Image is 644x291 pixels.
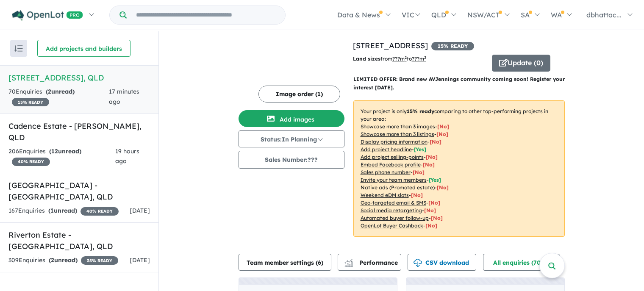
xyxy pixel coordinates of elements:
[407,108,434,114] b: 15 % ready
[80,207,119,216] span: 40 % READY
[239,254,331,271] button: Team member settings (6)
[361,215,429,221] u: Automated buyer follow-up
[8,255,118,266] div: 309 Enquir ies
[483,254,560,271] button: All enquiries (70)
[239,151,344,169] button: Sales Number:???
[413,169,425,175] span: [ No ]
[429,177,441,183] span: [ Yes ]
[411,192,423,198] span: [No]
[318,259,321,266] span: 6
[407,55,426,62] span: to
[344,261,353,267] img: bar-chart.svg
[361,222,423,229] u: OpenLot Buyer Cashback
[130,256,150,264] span: [DATE]
[128,6,283,24] input: Try estate name, suburb, builder or developer
[361,192,409,198] u: Weekend eDM slots
[428,200,440,206] span: [No]
[258,86,340,103] button: Image order (1)
[361,131,434,137] u: Showcase more than 3 listings
[353,55,380,62] b: Land sizes
[48,88,51,95] span: 2
[430,139,441,145] span: [ No ]
[586,11,622,19] span: dbhattac...
[12,158,50,166] span: 40 % READY
[50,207,54,214] span: 1
[361,154,424,160] u: Add project selling-points
[49,147,81,155] strong: ( unread)
[353,100,565,237] p: Your project is only comparing to other top-performing projects in your area: - - - - - - - - - -...
[130,207,150,214] span: [DATE]
[436,131,448,137] span: [ No ]
[8,229,150,252] h5: Riverton Estate - [GEOGRAPHIC_DATA] , QLD
[426,154,438,160] span: [ No ]
[414,146,426,152] span: [ Yes ]
[344,259,352,263] img: line-chart.svg
[12,98,49,106] span: 15 % READY
[424,55,426,60] sup: 2
[115,147,139,165] span: 19 hours ago
[423,161,435,168] span: [ No ]
[431,42,474,50] span: 15 % READY
[48,207,77,214] strong: ( unread)
[37,40,130,57] button: Add projects and builders
[361,161,421,168] u: Embed Facebook profile
[424,207,436,213] span: [No]
[46,88,75,95] strong: ( unread)
[361,169,411,175] u: Sales phone number
[437,184,449,191] span: [No]
[109,88,139,105] span: 17 minutes ago
[8,180,150,202] h5: [GEOGRAPHIC_DATA] - [GEOGRAPHIC_DATA] , QLD
[49,256,78,264] strong: ( unread)
[8,206,119,216] div: 167 Enquir ies
[81,256,118,265] span: 35 % READY
[361,146,412,152] u: Add project headline
[14,45,23,52] img: sort.svg
[392,55,407,62] u: ??? m
[361,123,435,130] u: Showcase more than 3 images
[361,207,422,213] u: Social media retargeting
[361,200,426,206] u: Geo-targeted email & SMS
[431,215,443,221] span: [No]
[353,75,565,92] p: LIMITED OFFER: Brand new AVJennings community coming soon! Register your interest [DATE].
[361,177,427,183] u: Invite your team members
[353,55,486,63] p: from
[405,55,407,60] sup: 2
[414,259,422,267] img: download icon
[361,184,435,191] u: Native ads (Promoted estate)
[51,147,58,155] span: 12
[8,120,150,143] h5: Cadence Estate - [PERSON_NAME] , QLD
[353,41,428,50] a: [STREET_ADDRESS]
[408,254,476,271] button: CSV download
[346,259,398,266] span: Performance
[361,139,427,145] u: Display pricing information
[51,256,54,264] span: 2
[239,130,344,147] button: Status:In Planning
[492,55,550,72] button: Update (0)
[8,72,150,83] h5: [STREET_ADDRESS] , QLD
[8,87,109,107] div: 70 Enquir ies
[425,222,437,229] span: [No]
[12,10,83,21] img: Openlot PRO Logo White
[338,254,401,271] button: Performance
[412,55,426,62] u: ???m
[8,147,115,167] div: 206 Enquir ies
[239,110,344,127] button: Add images
[437,123,449,130] span: [ No ]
